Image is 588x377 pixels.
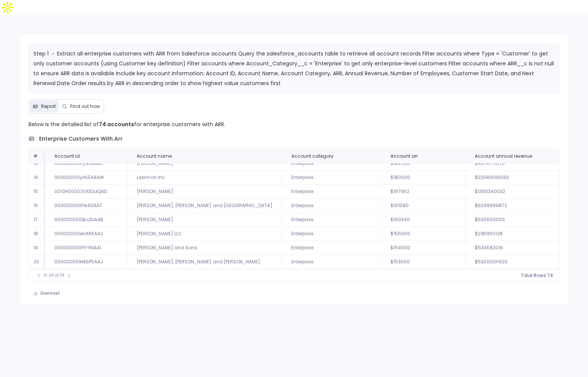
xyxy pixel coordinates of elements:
td: 001i000001yHL5AAAW [45,171,127,185]
td: $2181360128 [465,227,580,241]
td: 15 [29,185,45,199]
td: 18 [29,227,45,241]
td: 001i000000FFrYMAA1 [45,241,127,255]
td: [PERSON_NAME] [127,213,282,227]
td: $4374770176 [465,157,580,171]
td: $1365340032 [465,185,580,199]
td: [PERSON_NAME], [PERSON_NAME] and [GEOGRAPHIC_DATA] [127,199,282,213]
span: Step 1 → Extract all enterprise customers with ARR from Salesforce accounts Query the salesforce_... [33,50,554,87]
td: Enterprise [282,157,381,171]
td: $160340 [381,213,465,227]
button: Find out how [59,100,103,112]
span: Account arr [390,153,418,159]
td: 001i000001enARKAA2 [45,227,127,241]
td: 001i000001Ry9OxAAJ [45,157,127,171]
td: $161580 [381,199,465,213]
td: [PERSON_NAME] and Sons [127,241,282,255]
td: Enterprise [282,241,381,255]
td: $182500 [381,157,465,171]
td: 001i000000FIk4OAAT [45,199,127,213]
span: Account annual revenue [475,153,532,159]
span: Account id [54,153,80,159]
td: Leannon Inc [127,171,282,185]
td: Enterprise [282,213,381,227]
strong: 74 accounts [99,120,134,128]
td: $630600000 [465,213,580,227]
td: $154000 [381,241,465,255]
td: 13 [29,157,45,171]
td: $155000 [381,227,465,241]
td: 001i000001Mk6P5AAJ [45,255,127,269]
span: 11-20 of 74 [44,272,64,279]
td: 14 [29,171,45,185]
td: 19 [29,241,45,255]
td: 0010H00002VX32dQAD [45,185,127,199]
span: Account name [137,153,172,159]
span: Total Rows: [521,272,547,279]
p: Below is the detailed list of for enterprise customers with ARR. [28,120,560,129]
td: $6249999872 [465,199,580,213]
span: Find out how [70,103,100,109]
td: Enterprise [282,255,381,269]
span: Account category [291,153,334,159]
td: 20 [29,255,45,269]
td: 001i000001Qko2bAAB [45,213,127,227]
td: $180000 [381,171,465,185]
td: Enterprise [282,227,381,241]
td: [PERSON_NAME] LLC [127,227,282,241]
td: Enterprise [282,185,381,199]
span: Report [41,103,56,109]
span: enterprise customers with arr [39,135,123,143]
td: 16 [29,199,45,213]
td: Enterprise [282,199,381,213]
span: # [33,153,38,159]
button: Report [30,100,59,112]
td: $53010001920 [465,255,580,269]
td: [PERSON_NAME], [PERSON_NAME] and [PERSON_NAME] [127,255,282,269]
td: 17 [29,213,45,227]
span: 74 [547,272,553,279]
td: [PERSON_NAME] [127,157,282,171]
td: $153000 [381,255,465,269]
td: $22583099392 [465,171,580,185]
td: $534582016 [465,241,580,255]
td: $167962 [381,185,465,199]
button: Download [28,288,65,299]
td: [PERSON_NAME] [127,185,282,199]
td: Enterprise [282,171,381,185]
span: Download [40,291,60,296]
